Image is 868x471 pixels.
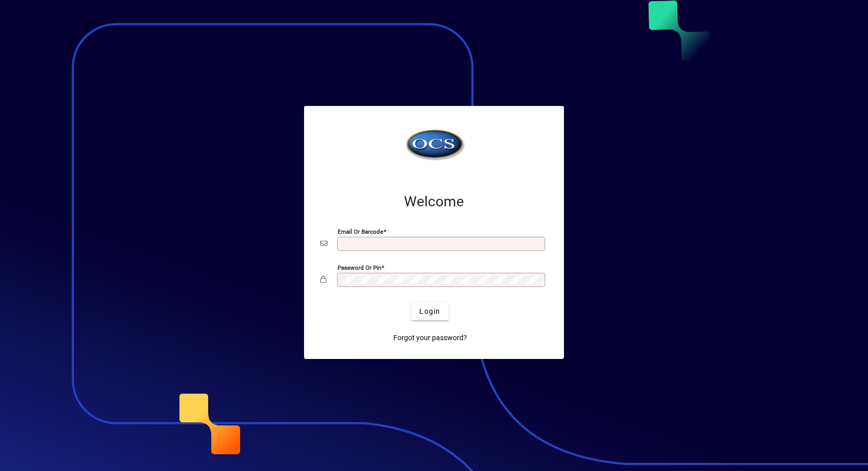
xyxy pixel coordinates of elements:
[411,302,448,320] button: Login
[320,193,548,210] h2: Welcome
[393,333,467,343] span: Forgot your password?
[338,228,383,235] mat-label: Email or Barcode
[338,264,381,271] mat-label: Password or Pin
[419,306,440,317] span: Login
[389,329,471,347] a: Forgot your password?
